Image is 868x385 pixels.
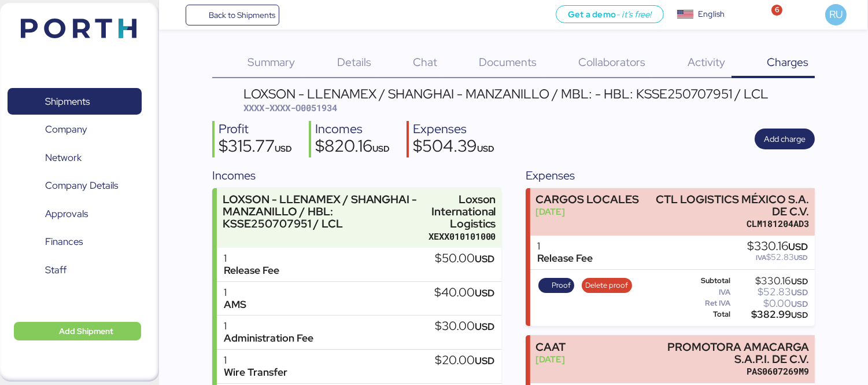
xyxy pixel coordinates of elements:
[275,143,292,154] span: USD
[477,143,494,154] span: USD
[8,173,142,199] a: Company Details
[645,193,810,218] div: CTL LOGISTICS MÉXICO S.A. DE C.V.
[537,252,593,265] div: Release Fee
[733,310,808,319] div: $382.99
[435,320,494,333] div: $30.00
[791,287,808,298] span: USD
[8,88,142,115] a: Shipments
[733,288,808,296] div: $52.83
[45,206,88,222] span: Approvals
[45,93,90,110] span: Shipments
[683,288,731,296] div: IVA
[243,102,337,113] span: XXXX-XXXX-O0051934
[435,252,494,265] div: $50.00
[45,262,67,278] span: Staff
[209,8,275,22] span: Back to Shipments
[683,277,731,285] div: Subtotal
[755,129,815,149] button: Add charge
[372,143,390,154] span: USD
[747,240,808,253] div: $330.16
[435,354,494,367] div: $20.00
[337,54,371,69] span: Details
[733,277,808,285] div: $330.16
[219,121,292,138] div: Profit
[8,116,142,143] a: Company
[683,310,731,318] div: Total
[315,121,390,138] div: Incomes
[426,193,496,230] div: Loxson International Logistics
[645,365,810,377] div: PAS0607269M9
[243,87,769,100] div: LOXSON - LLENAMEX / SHANGHAI - MANZANILLO / MBL: - HBL: KSSE250707951 / LCL
[537,240,593,252] div: 1
[413,121,494,138] div: Expenses
[212,167,501,184] div: Incomes
[8,256,142,283] a: Staff
[14,322,141,340] button: Add Shipment
[45,121,87,138] span: Company
[794,253,808,262] span: USD
[535,206,639,218] div: [DATE]
[767,54,808,69] span: Charges
[479,54,537,69] span: Documents
[45,233,83,250] span: Finances
[578,54,645,69] span: Collaborators
[526,167,815,184] div: Expenses
[219,138,292,157] div: $315.77
[582,278,632,293] button: Delete proof
[535,193,639,206] div: CARGOS LOCALES
[747,253,808,262] div: $52.83
[186,5,280,25] a: Back to Shipments
[59,324,113,338] span: Add Shipment
[688,54,725,69] span: Activity
[475,320,494,333] span: USD
[426,230,496,243] div: XEXX010101000
[788,240,808,253] span: USD
[552,279,571,292] span: Proof
[224,332,313,344] div: Administration Fee
[535,353,566,365] div: [DATE]
[791,276,808,287] span: USD
[45,149,82,166] span: Network
[224,366,287,379] div: Wire Transfer
[224,320,313,332] div: 1
[224,287,246,299] div: 1
[223,193,420,230] div: LOXSON - LLENAMEX / SHANGHAI - MANZANILLO / HBL: KSSE250707951 / LCL
[829,7,843,22] span: RU
[224,265,279,277] div: Release Fee
[166,5,186,25] button: Menu
[224,354,287,366] div: 1
[475,287,494,299] span: USD
[645,218,810,230] div: CLM181204AD3
[8,200,142,227] a: Approvals
[698,8,725,20] div: English
[791,310,808,320] span: USD
[248,54,295,69] span: Summary
[413,54,437,69] span: Chat
[434,287,494,299] div: $40.00
[45,177,118,194] span: Company Details
[538,278,574,293] button: Proof
[315,138,390,157] div: $820.16
[224,299,246,311] div: AMS
[475,252,494,265] span: USD
[413,138,494,157] div: $504.39
[733,299,808,308] div: $0.00
[535,341,566,353] div: CAAT
[756,253,766,262] span: IVA
[8,144,142,171] a: Network
[224,252,279,265] div: 1
[585,279,628,292] span: Delete proof
[764,132,806,146] span: Add charge
[645,341,810,365] div: PROMOTORA AMACARGA S.A.P.I. DE C.V.
[683,299,731,307] div: Ret IVA
[475,354,494,367] span: USD
[791,299,808,309] span: USD
[8,229,142,255] a: Finances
